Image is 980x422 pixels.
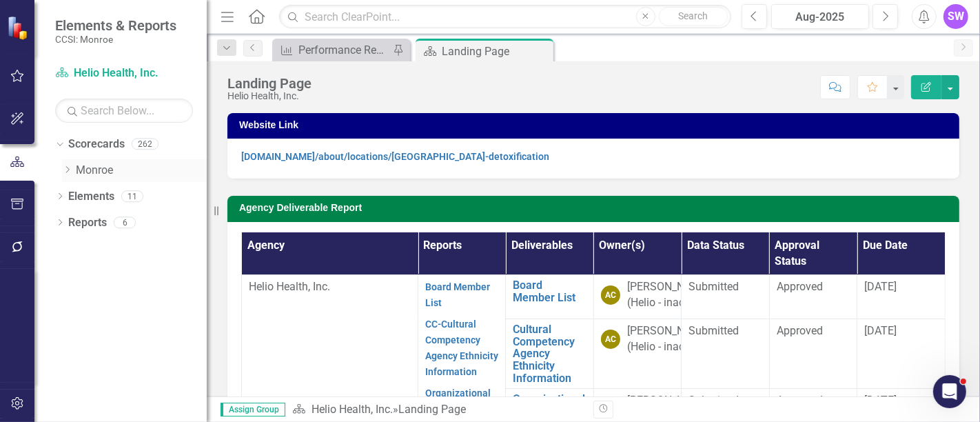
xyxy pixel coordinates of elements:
span: Approved [777,280,823,293]
iframe: Intercom live chat [933,375,966,408]
a: Cultural Competency Agency Ethnicity Information [513,323,586,384]
span: Submitted [688,280,739,293]
a: Performance Report [276,41,389,59]
h3: Website Link [239,120,952,130]
div: Aug-2025 [776,9,864,26]
div: Helio Health, Inc. [227,91,312,101]
a: Scorecards [68,137,125,152]
input: Search Below... [55,99,193,123]
span: Submitted [688,394,739,407]
td: Double-Click to Edit [769,275,857,319]
p: Helio Health, Inc. [249,279,411,295]
div: 262 [132,139,159,150]
a: Elements [68,189,114,205]
td: Double-Click to Edit [593,319,681,389]
div: Landing Page [442,43,550,60]
div: Landing Page [398,403,466,416]
td: Double-Click to Edit [769,319,857,389]
span: Approved [777,394,823,407]
td: Double-Click to Edit [857,275,946,319]
span: Approved [777,324,823,337]
td: Double-Click to Edit [682,319,769,389]
a: Monroe [76,163,207,179]
td: Double-Click to Edit [682,275,769,319]
div: AC [601,285,620,305]
span: Search [678,10,708,21]
div: 6 [114,217,136,228]
a: Helio Health, Inc. [55,66,193,81]
span: [DATE] [864,280,897,293]
input: Search ClearPoint... [279,5,731,29]
span: Elements & Reports [55,17,176,34]
img: ClearPoint Strategy [7,16,31,40]
span: [DATE] [864,394,897,407]
div: [PERSON_NAME] (Helio - inactive) [627,279,710,311]
a: [DOMAIN_NAME]/about/locations/[GEOGRAPHIC_DATA]-detoxification [241,151,549,162]
div: Performance Report [298,41,389,59]
a: Reports [68,215,107,231]
td: Double-Click to Edit [593,275,681,319]
button: Search [659,7,728,26]
span: Submitted [688,324,739,337]
a: Board Member List [425,281,490,308]
td: Double-Click to Edit Right Click for Context Menu [506,319,593,389]
h3: Agency Deliverable Report [239,203,952,213]
a: Board Member List [513,279,586,303]
td: Double-Click to Edit Right Click for Context Menu [506,275,593,319]
button: Aug-2025 [771,4,869,29]
button: SW [943,4,968,29]
a: Organizational Chart [513,393,586,417]
div: AC [601,330,620,349]
div: » [292,402,583,418]
div: 11 [121,190,143,202]
div: [PERSON_NAME] (Helio - inactive) [627,323,710,355]
span: [DATE] [864,324,897,337]
a: CC-Cultural Competency Agency Ethnicity Information [425,319,498,377]
div: Landing Page [227,76,312,91]
td: Double-Click to Edit [857,319,946,389]
a: Organizational Chart [425,388,491,414]
a: Helio Health, Inc. [312,403,393,416]
span: Assign Group [221,403,285,416]
small: CCSI: Monroe [55,34,176,45]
